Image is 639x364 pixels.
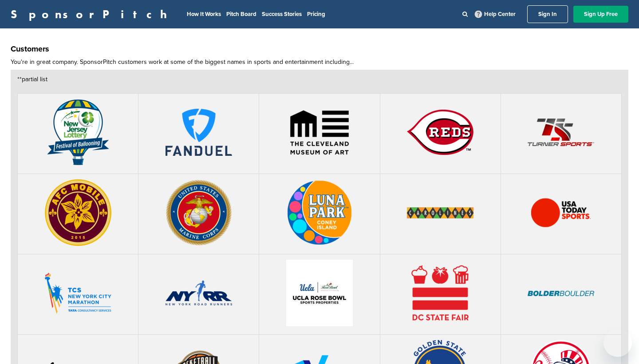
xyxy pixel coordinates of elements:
a: Sign Up Free [573,6,628,23]
img: Fob [47,99,110,166]
iframe: Button to launch messaging window [603,328,632,357]
a: Pitch Board [226,11,256,18]
img: Icon [528,179,594,246]
a: Pricing [307,11,325,18]
img: Cincinnati reds logo.svg [407,110,473,155]
a: Sign In [527,5,568,23]
div: You're in great company. SponsorPitch customers work at some of the biggest names in sports and e... [11,59,628,65]
a: How It Works [187,11,221,18]
img: 220px emblem of the united states marine corps.svg [166,179,232,246]
img: 1024px tcs new york city marathon logo.svg [45,273,111,314]
img: Turner sports [528,119,594,146]
img: 64d5bbb9 e9b2 4084 93f7 cc35b9b35b41 [528,291,594,296]
img: Fanduel logo 2 [166,109,232,156]
img: Fairneutra 01 [407,260,473,326]
a: Help Center [473,9,517,20]
img: 9d70b76a 5c29 4936 9bb7 c1a276e95225 [286,260,353,326]
img: Nyroadrunners.svg [166,281,232,305]
img: Screen shot 2021 01 21 at 10.36.58 am [407,207,473,218]
div: **partial list [17,76,622,83]
a: Success Stories [262,11,302,18]
h2: Customers [11,43,628,55]
a: SponsorPitch [11,8,173,20]
img: Cma logo blk [286,107,353,158]
img: Lp logo [286,179,353,246]
img: 9d112fce 8c89 4444 9923 5697405a16c7 [45,179,111,246]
